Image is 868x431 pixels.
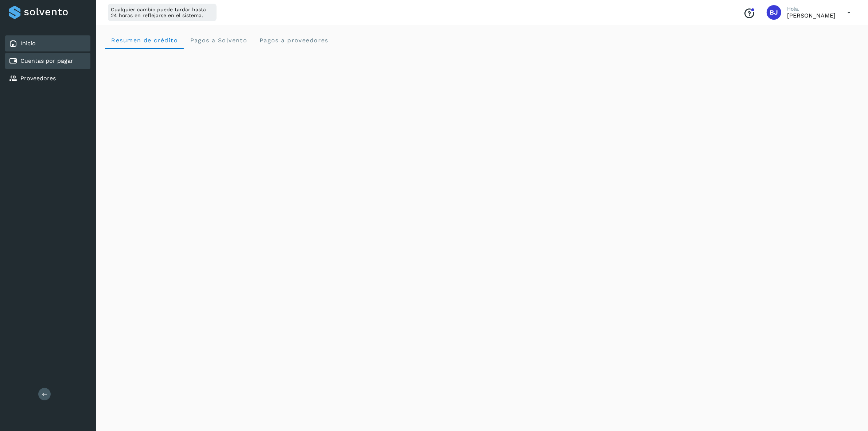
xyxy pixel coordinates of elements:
[787,6,836,12] p: Hola,
[20,40,36,47] a: Inicio
[5,53,90,69] div: Cuentas por pagar
[259,37,328,44] span: Pagos a proveedores
[190,37,247,44] span: Pagos a Solvento
[108,4,217,21] div: Cualquier cambio puede tardar hasta 24 horas en reflejarse en el sistema.
[787,12,836,19] p: Brayant Javier Rocha Martinez
[5,35,90,51] div: Inicio
[20,57,73,64] a: Cuentas por pagar
[20,75,56,82] a: Proveedores
[5,70,90,86] div: Proveedores
[111,37,178,44] span: Resumen de crédito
